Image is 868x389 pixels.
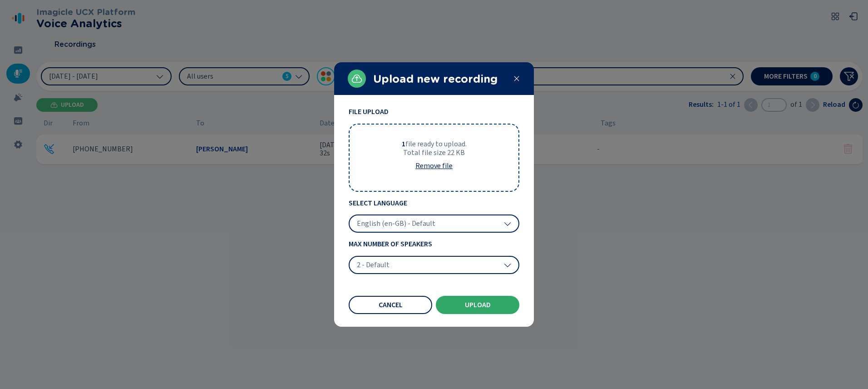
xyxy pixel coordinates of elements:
[408,157,460,175] button: Remove file
[357,219,435,228] span: English (en-GB) - Default
[349,240,519,248] span: Max Number of Speakers
[415,162,453,170] span: Remove file
[504,261,511,269] svg: chevron-down
[436,296,519,314] button: Upload
[357,260,390,269] span: 2 - Default
[465,301,491,309] span: Upload
[379,301,403,309] span: Cancel
[349,108,519,116] span: File Upload
[504,220,511,227] svg: chevron-down
[513,75,520,82] svg: close
[349,199,519,207] span: Select Language
[349,296,432,314] button: Cancel
[373,73,506,85] h2: Upload new recording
